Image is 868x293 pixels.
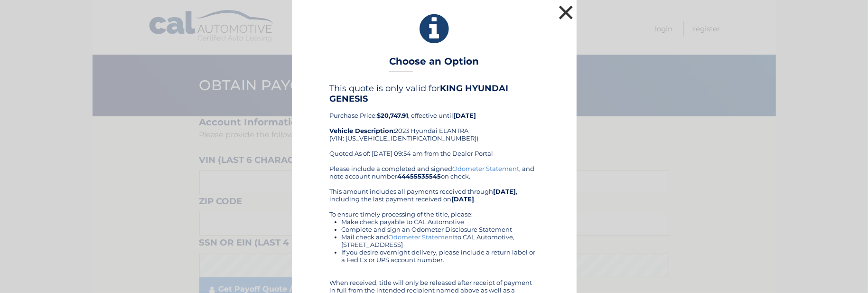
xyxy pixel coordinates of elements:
[377,112,409,119] b: $20,747.91
[342,248,539,264] li: If you desire overnight delivery, please include a return label or a Fed Ex or UPS account number.
[389,233,456,241] a: Odometer Statement
[557,3,576,22] button: ×
[398,172,441,180] b: 44455535545
[454,112,476,119] b: [DATE]
[342,218,539,226] li: Make check payable to CAL Automotive
[389,56,479,72] h3: Choose an Option
[453,165,520,172] a: Odometer Statement
[330,83,509,104] b: KING HYUNDAI GENESIS
[330,83,539,165] div: Purchase Price: , effective until 2023 Hyundai ELANTRA (VIN: [US_VEHICLE_IDENTIFICATION_NUMBER]) ...
[342,226,539,233] li: Complete and sign an Odometer Disclosure Statement
[494,188,516,195] b: [DATE]
[330,83,539,104] h4: This quote is only valid for
[342,233,539,248] li: Mail check and to CAL Automotive, [STREET_ADDRESS]
[452,195,475,203] b: [DATE]
[330,127,395,134] strong: Vehicle Description:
